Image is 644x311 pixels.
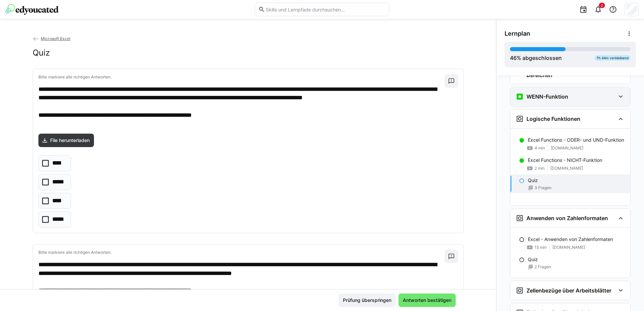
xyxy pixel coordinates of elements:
[526,93,568,100] h3: WENN-Funktion
[551,145,583,151] span: [DOMAIN_NAME]
[528,256,538,263] p: Quiz
[38,134,94,147] a: File herunterladen
[528,137,624,143] p: Excel Functions - ODER- und UND-Funktion
[33,36,71,41] a: Microsoft Excel
[402,297,452,304] span: Antworten bestätigen
[38,250,445,255] p: Bitte markiere alle richtigen Antworten.
[535,245,547,250] span: 15 min
[552,245,585,250] span: [DOMAIN_NAME]
[510,55,517,61] span: 46
[398,293,456,307] button: Antworten bestätigen
[594,55,631,61] div: 7h 44m verbleibend
[535,264,551,270] span: 2 Fragen
[528,157,602,164] p: Excel Functions - NICHT-Funktion
[601,3,603,7] span: 2
[41,36,70,41] span: Microsoft Excel
[339,293,396,307] button: Prüfung überspringen
[526,287,611,294] h3: Zellenbezüge über Arbeitsblätter
[265,6,386,12] input: Skills und Lernpfade durchsuchen…
[505,30,530,37] span: Lernplan
[550,166,583,171] span: [DOMAIN_NAME]
[49,137,91,144] span: File herunterladen
[342,297,392,304] span: Prüfung überspringen
[526,115,580,122] h3: Logische Funktionen
[535,185,551,191] span: 3 Fragen
[528,236,613,243] p: Excel - Anwenden von Zahlenformaten
[38,74,445,80] p: Bitte markiere alle richtigen Antworten.
[535,145,545,151] span: 4 min
[535,166,545,171] span: 2 min
[526,215,608,221] h3: Anwenden von Zahlenformaten
[528,177,538,184] p: Quiz
[510,54,562,62] div: % abgeschlossen
[33,48,50,58] h2: Quiz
